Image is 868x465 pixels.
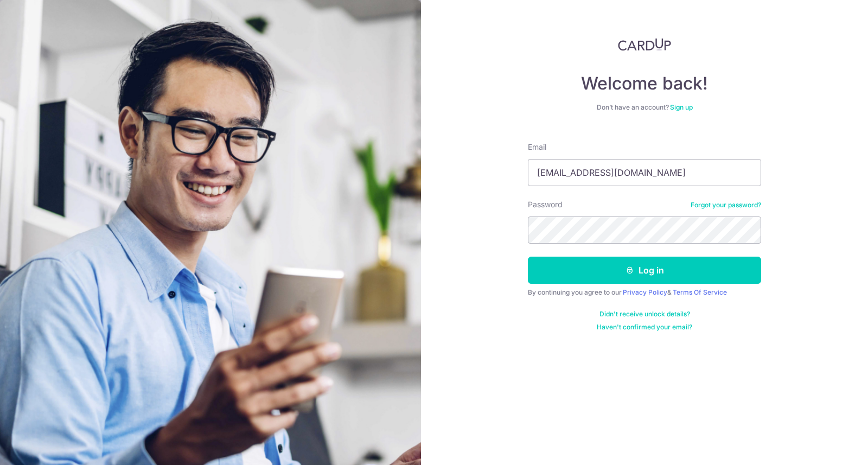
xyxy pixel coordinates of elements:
[691,201,761,209] a: Forgot your password?
[599,310,690,319] a: Didn't receive unlock details?
[670,103,693,111] a: Sign up
[528,257,761,284] button: Log in
[623,288,667,296] a: Privacy Policy
[597,323,692,332] a: Haven't confirmed your email?
[528,142,546,152] label: Email
[528,159,761,186] input: Enter your Email
[528,288,761,297] div: By continuing you agree to our &
[528,103,761,112] div: Don’t have an account?
[618,38,671,51] img: CardUp Logo
[528,73,761,94] h4: Welcome back!
[673,288,727,296] a: Terms Of Service
[528,199,563,210] label: Password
